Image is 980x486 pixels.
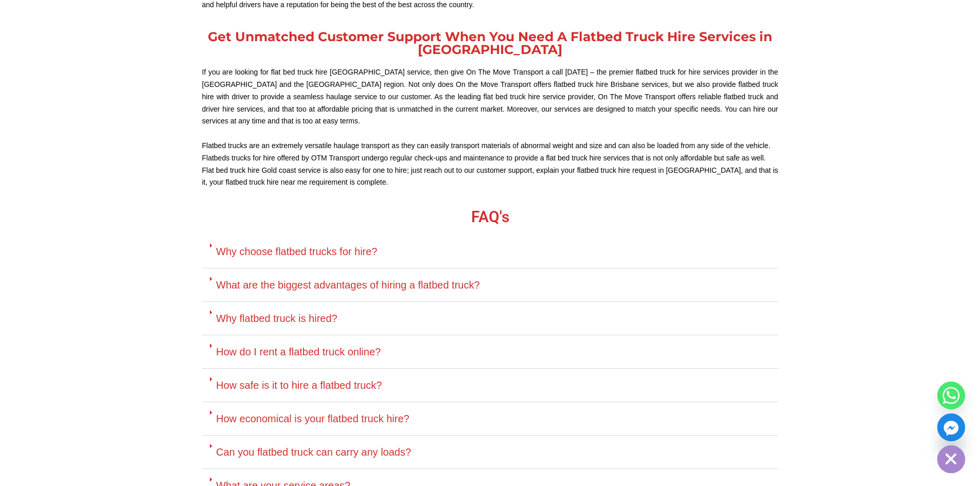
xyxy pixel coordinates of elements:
a: Why flatbed truck is hired? [216,313,337,324]
div: How economical is your flatbed truck hire? [202,402,778,436]
a: Facebook_Messenger [937,413,965,441]
a: How safe is it to hire a flatbed truck? [216,380,382,391]
div: Why choose flatbed trucks for hire? [202,235,778,268]
div: What are the biggest advantages of hiring a flatbed truck? [202,268,778,302]
div: Can you flatbed truck can carry any loads? [202,436,778,469]
div: How do I rent a flatbed truck online? [202,335,778,369]
h2: Get Unmatched Customer Support When You Need A Flatbed Truck Hire Services in [GEOGRAPHIC_DATA] [202,30,778,56]
div: Why flatbed truck is hired? [202,302,778,335]
p: Flatbed trucks are an extremely versatile haulage transport as they can easily transport material... [202,140,778,189]
a: Whatsapp [937,382,965,409]
a: Can you flatbed truck can carry any loads? [216,446,411,458]
div: How safe is it to hire a flatbed truck? [202,369,778,402]
a: How economical is your flatbed truck hire? [216,413,409,424]
a: How do I rent a flatbed truck online? [216,346,381,357]
h2: FAQ's [202,209,778,225]
a: What are the biggest advantages of hiring a flatbed truck? [216,279,480,291]
a: Why choose flatbed trucks for hire? [216,246,377,257]
p: If you are looking for flat bed truck hire [GEOGRAPHIC_DATA] service, then give On The Move Trans... [202,66,778,128]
